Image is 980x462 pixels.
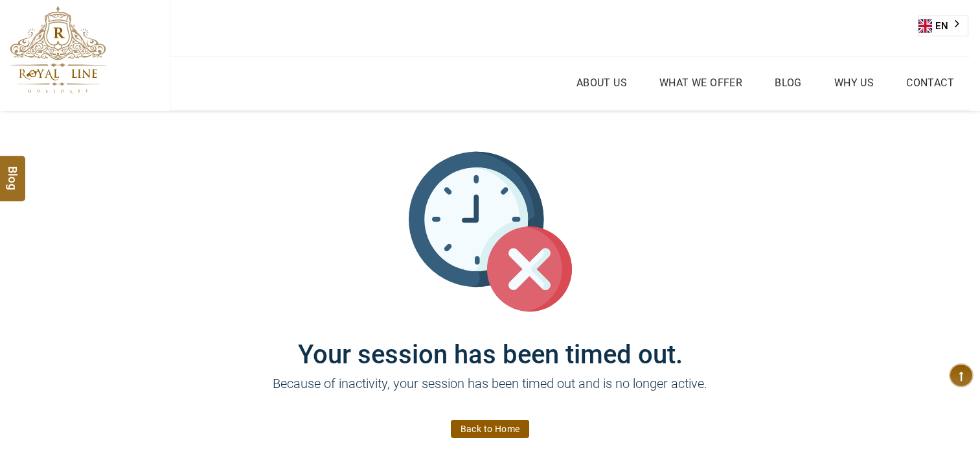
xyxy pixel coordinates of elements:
[918,16,968,36] aside: Language selected: English
[918,16,968,36] a: EN
[5,165,21,176] span: Blog
[831,73,877,92] a: Why Us
[771,73,805,92] a: Blog
[903,73,957,92] a: Contact
[10,6,106,93] img: The Royal Line Holidays
[102,374,879,413] p: Because of inactivity, your session has been timed out and is no longer active.
[900,381,980,443] iframe: chat widget
[573,73,630,92] a: About Us
[451,420,530,438] a: Back to Home
[918,16,968,36] div: Language
[409,150,572,313] img: session_time_out.svg
[102,313,879,370] h1: Your session has been timed out.
[656,73,746,92] a: What we Offer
